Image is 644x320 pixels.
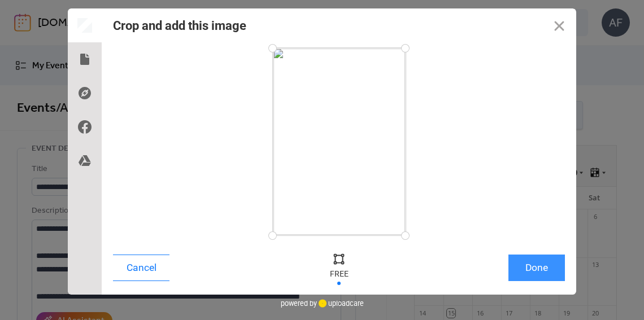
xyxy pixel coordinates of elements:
div: Direct Link [68,76,102,110]
div: Google Drive [68,144,102,178]
div: Local Files [68,42,102,76]
button: Done [508,255,565,281]
button: Close [542,8,576,42]
div: Preview [68,8,102,42]
div: powered by [281,295,364,312]
a: uploadcare [317,299,364,308]
button: Cancel [113,255,169,281]
div: Crop and add this image [113,19,246,33]
div: Facebook [68,110,102,144]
